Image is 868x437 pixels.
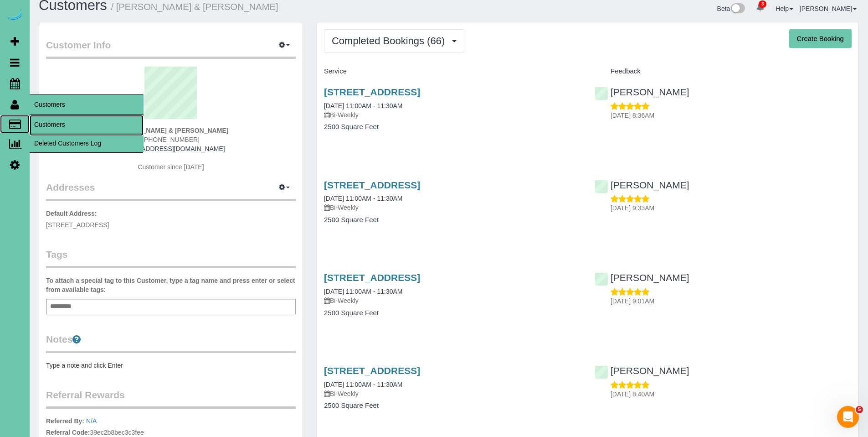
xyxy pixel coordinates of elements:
[324,180,420,190] a: [STREET_ADDRESS]
[595,180,689,190] a: [PERSON_NAME]
[324,110,581,120] p: Bi-Weekly
[30,115,144,153] ul: Customers
[595,68,852,75] h4: Feedback
[324,203,581,212] p: Bi-Weekly
[595,365,689,376] a: [PERSON_NAME]
[46,276,296,294] label: To attach a special tag to this Customer, type a tag name and press enter or select from availabl...
[46,38,296,59] legend: Customer Info
[324,87,420,97] a: [STREET_ADDRESS]
[46,428,90,437] label: Referral Code:
[324,402,581,410] h4: 2500 Square Feet
[324,216,581,224] h4: 2500 Square Feet
[138,163,204,171] span: Customer since [DATE]
[611,390,852,399] p: [DATE] 8:40AM
[46,416,84,426] label: Referred By:
[324,123,581,131] h4: 2500 Square Feet
[800,5,857,12] a: [PERSON_NAME]
[324,102,402,109] a: [DATE] 11:00AM - 11:30AM
[324,288,402,295] a: [DATE] 11:00AM - 11:30AM
[595,272,689,283] a: [PERSON_NAME]
[113,127,229,134] strong: [PERSON_NAME] & [PERSON_NAME]
[111,2,278,12] small: / [PERSON_NAME] & [PERSON_NAME]
[789,29,852,48] button: Create Booking
[332,35,449,47] span: Completed Bookings (66)
[856,406,863,413] span: 5
[46,248,296,268] legend: Tags
[324,365,420,376] a: [STREET_ADDRESS]
[142,136,200,143] span: [PHONE_NUMBER]
[324,29,464,52] button: Completed Bookings (66)
[46,221,109,229] span: [STREET_ADDRESS]
[611,203,852,213] p: [DATE] 9:33AM
[611,111,852,120] p: [DATE] 8:36AM
[611,297,852,306] p: [DATE] 9:01AM
[46,361,296,370] pre: Type a note and click Enter
[759,0,766,8] span: 3
[324,272,420,283] a: [STREET_ADDRESS]
[730,3,745,15] img: New interface
[837,406,859,428] iframe: Intercom live chat
[46,333,296,353] legend: Notes
[324,195,402,202] a: [DATE] 11:00AM - 11:30AM
[324,309,581,317] h4: 2500 Square Feet
[324,296,581,305] p: Bi-Weekly
[30,94,144,115] span: Customers
[30,115,144,134] a: Customers
[46,388,296,409] legend: Referral Rewards
[46,209,97,218] label: Default Address:
[5,9,24,22] img: Automaid Logo
[324,68,581,75] h4: Service
[717,5,745,12] a: Beta
[324,389,581,398] p: Bi-Weekly
[324,381,402,388] a: [DATE] 11:00AM - 11:30AM
[776,5,793,12] a: Help
[117,145,225,152] a: [EMAIL_ADDRESS][DOMAIN_NAME]
[86,417,97,425] a: N/A
[30,134,144,152] a: Deleted Customers Log
[595,87,689,97] a: [PERSON_NAME]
